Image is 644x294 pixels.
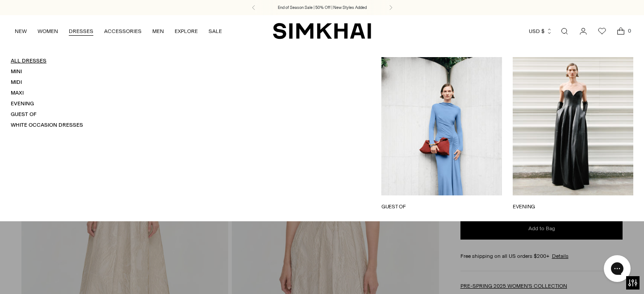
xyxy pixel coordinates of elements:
a: Open cart modal [612,22,630,40]
a: SIMKHAI [273,22,371,40]
a: ACCESSORIES [104,21,142,41]
a: Go to the account page [574,22,592,40]
a: NEW [15,21,27,41]
iframe: Gorgias live chat messenger [599,252,635,285]
a: DRESSES [69,21,93,41]
a: Wishlist [593,22,611,40]
a: EXPLORE [175,21,198,41]
a: SALE [209,21,222,41]
a: End of Season Sale | 50% Off | New Styles Added [278,4,367,11]
button: USD $ [529,21,552,41]
a: MEN [152,21,164,41]
span: 0 [625,27,633,35]
a: WOMEN [38,21,58,41]
a: Open search modal [556,22,573,40]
